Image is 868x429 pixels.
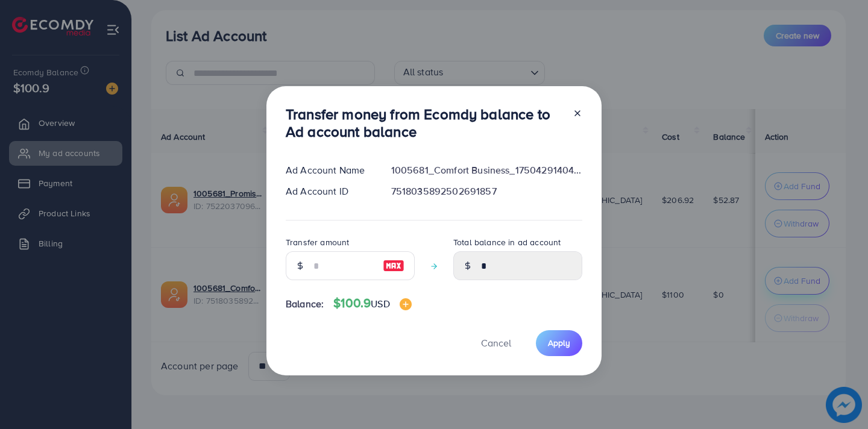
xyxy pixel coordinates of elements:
[286,297,324,311] span: Balance:
[276,184,382,198] div: Ad Account ID
[548,337,570,349] span: Apply
[286,236,349,248] label: Transfer amount
[286,105,563,140] h3: Transfer money from Ecomdy balance to Ad account balance
[466,330,526,356] button: Cancel
[382,163,592,177] div: 1005681_Comfort Business_1750429140479
[481,336,511,349] span: Cancel
[400,298,412,310] img: image
[276,163,382,177] div: Ad Account Name
[333,296,411,311] h4: $100.9
[371,297,389,310] span: USD
[383,258,404,273] img: image
[536,330,582,356] button: Apply
[382,184,592,198] div: 7518035892502691857
[453,236,561,248] label: Total balance in ad account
